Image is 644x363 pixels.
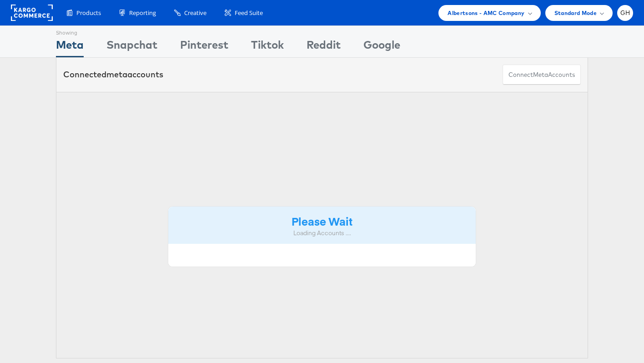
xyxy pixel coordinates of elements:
[180,37,228,57] div: Pinterest
[63,69,163,81] div: Connected accounts
[175,229,469,237] div: Loading Accounts ....
[292,213,352,228] strong: Please Wait
[106,69,127,80] span: meta
[363,37,400,57] div: Google
[129,9,156,17] span: Reporting
[56,37,84,57] div: Meta
[533,71,548,79] span: meta
[76,9,101,17] span: Products
[106,37,157,57] div: Snapchat
[503,65,581,85] button: ConnectmetaAccounts
[251,37,284,57] div: Tiktok
[235,9,263,17] span: Feed Suite
[554,8,597,18] span: Standard Mode
[307,37,341,57] div: Reddit
[184,9,206,17] span: Creative
[620,10,630,16] span: GH
[448,8,524,18] span: Albertsons - AMC Company
[56,26,84,37] div: Showing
